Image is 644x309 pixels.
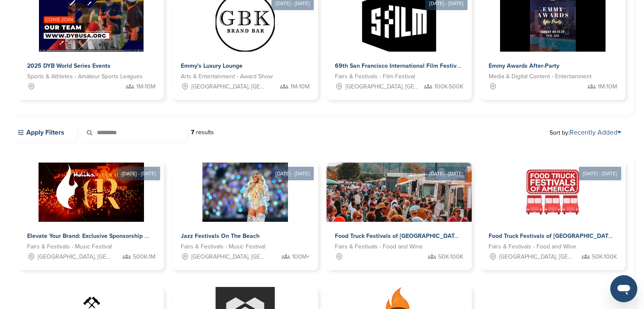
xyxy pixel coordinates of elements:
[569,128,621,137] a: Recently Added
[191,129,194,136] strong: 7
[592,252,617,262] span: 50K-100K
[489,242,576,251] span: Fairs & Festivals - Food and Wine
[290,82,310,91] span: 1M-10M
[550,129,621,136] span: Sort by:
[434,82,463,91] span: 100K-500K
[499,252,572,262] span: [GEOGRAPHIC_DATA], [GEOGRAPHIC_DATA], [GEOGRAPHIC_DATA], [GEOGRAPHIC_DATA], [GEOGRAPHIC_DATA], [G...
[19,149,164,270] a: [DATE] - [DATE] Sponsorpitch & Elevate Your Brand: Exclusive Sponsorship Opportunities at [GEOGRA...
[425,167,467,180] div: [DATE] - [DATE]
[335,72,415,81] span: Fairs & Festivals - Film Festival
[326,149,472,270] a: [DATE] - [DATE] Sponsorpitch & Food Truck Festivals of [GEOGRAPHIC_DATA] Fairs & Festivals - Food...
[271,167,314,180] div: [DATE] - [DATE]
[480,149,625,270] a: [DATE] - [DATE] Sponsorpitch & Food Truck Festivals of America Food Truck Festivals of [GEOGRAPHI...
[133,252,155,262] span: 500K-1M
[10,124,77,141] a: Apply Filters
[326,163,504,222] img: Sponsorpitch &
[27,242,112,251] span: Fairs & Festivals - Music Festival
[39,163,144,222] img: Sponsorpitch &
[181,62,243,69] span: Emmy's Luxury Lounge
[438,252,463,262] span: 50K-100K
[335,232,460,240] span: Food Truck Festivals of [GEOGRAPHIC_DATA]
[38,252,111,262] span: [GEOGRAPHIC_DATA], [GEOGRAPHIC_DATA]
[598,82,617,91] span: 1M-10M
[118,167,160,180] div: [DATE] - [DATE]
[579,167,621,180] div: [DATE] - [DATE]
[172,149,318,270] a: [DATE] - [DATE] Sponsorpitch & Jazz Festivals On The Beach Fairs & Festivals - Music Festival [GE...
[181,232,260,240] span: Jazz Festivals On The Beach
[191,252,264,262] span: [GEOGRAPHIC_DATA], [GEOGRAPHIC_DATA]
[489,72,591,81] span: Media & Digital Content - Entertainment
[27,232,358,240] span: Elevate Your Brand: Exclusive Sponsorship Opportunities at [GEOGRAPHIC_DATA] Music Festivals [GEO...
[191,82,264,91] span: [GEOGRAPHIC_DATA], [GEOGRAPHIC_DATA]
[292,252,310,262] span: 100M+
[136,82,155,91] span: 1M-10M
[202,163,288,222] img: Sponsorpitch &
[196,129,214,136] span: results
[181,72,273,81] span: Arts & Entertainment - Award Show
[489,232,614,240] span: Food Truck Festivals of [GEOGRAPHIC_DATA]
[610,275,637,302] iframe: Button to launch messaging window
[27,62,111,69] span: 2025 DYB World Series Events
[345,82,418,91] span: [GEOGRAPHIC_DATA], [GEOGRAPHIC_DATA]
[335,62,462,69] span: 69th San Francisco International Film Festival
[523,163,582,222] img: Sponsorpitch & Food Truck Festivals of America
[489,62,559,69] span: Emmy Awards After-Party
[335,242,423,251] span: Fairs & Festivals - Food and Wine
[27,72,143,81] span: Sports & Athletes - Amateur Sports Leagues
[181,242,265,251] span: Fairs & Festivals - Music Festival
